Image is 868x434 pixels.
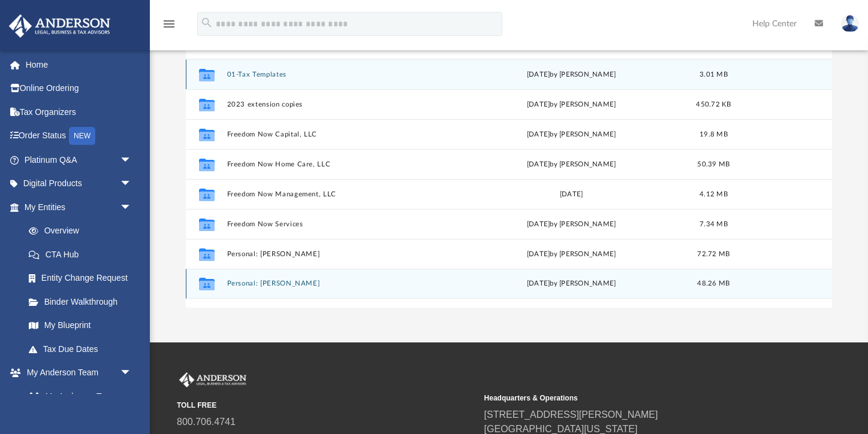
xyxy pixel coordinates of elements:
i: search [200,16,213,29]
a: My Blueprint [17,314,144,338]
div: NEW [69,127,95,145]
span: 19.8 MB [700,131,728,138]
button: 01-Tax Templates [227,71,453,78]
button: Freedom Now Services [227,220,453,228]
div: [DATE] by [PERSON_NAME] [458,69,684,80]
span: arrow_drop_down [120,148,144,172]
a: Digital Productsarrow_drop_down [8,172,150,196]
span: 7.34 MB [700,221,728,227]
a: Tax Organizers [8,100,150,124]
a: My Entitiesarrow_drop_down [8,195,150,219]
a: My Anderson Teamarrow_drop_down [8,361,144,385]
a: CTA Hub [17,242,150,266]
div: [DATE] by [PERSON_NAME] [458,249,684,260]
button: Freedom Now Capital, LLC [227,130,453,138]
small: TOLL FREE [177,400,476,411]
a: My Anderson Team [17,384,138,408]
a: Online Ordering [8,77,150,101]
button: Personal: [PERSON_NAME] [227,250,453,258]
a: Home [8,53,150,77]
span: 4.12 MB [700,191,728,198]
img: User Pic [841,15,859,32]
button: Personal: [PERSON_NAME] [227,280,453,288]
span: arrow_drop_down [120,172,144,196]
div: [DATE] by [PERSON_NAME] [458,159,684,170]
button: Freedom Now Management, LLC [227,190,453,198]
div: [DATE] by [PERSON_NAME] [458,279,684,290]
a: Order StatusNEW [8,124,150,148]
span: arrow_drop_down [120,361,144,386]
span: 50.39 MB [697,161,730,168]
span: 48.26 MB [697,281,730,287]
img: Anderson Advisors Platinum Portal [5,14,114,38]
img: Anderson Advisors Platinum Portal [177,372,249,388]
button: Freedom Now Home Care, LLC [227,160,453,168]
a: Platinum Q&Aarrow_drop_down [8,148,150,172]
div: [DATE] by [PERSON_NAME] [458,219,684,230]
a: 800.706.4741 [177,417,236,427]
div: [DATE] by [PERSON_NAME] [458,99,684,110]
div: grid [186,59,832,308]
a: menu [162,23,176,31]
span: 450.72 KB [696,101,731,108]
div: [DATE] by [PERSON_NAME] [458,129,684,140]
button: 2023 extension copies [227,101,453,108]
span: 3.01 MB [700,71,728,78]
a: Overview [17,219,150,243]
a: [STREET_ADDRESS][PERSON_NAME] [484,409,658,420]
a: Tax Due Dates [17,337,150,361]
span: arrow_drop_down [120,195,144,220]
a: Binder Walkthrough [17,290,150,314]
a: [GEOGRAPHIC_DATA][US_STATE] [484,424,638,434]
small: Headquarters & Operations [484,393,783,403]
div: [DATE] [458,189,684,200]
i: menu [162,17,176,31]
span: 72.72 MB [697,251,730,257]
a: Entity Change Request [17,266,150,290]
